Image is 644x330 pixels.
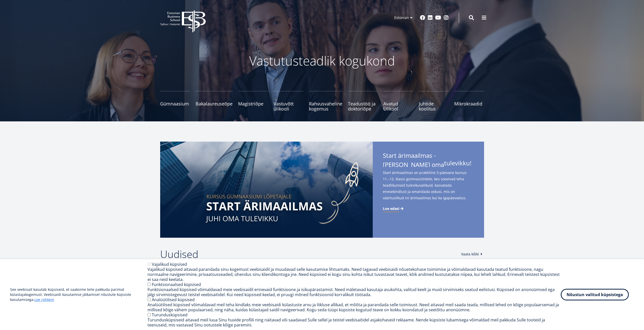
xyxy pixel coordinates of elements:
label: Vajalikud küpsised [152,261,187,267]
a: Instagram [444,15,449,20]
a: Mikrokraadid [454,91,484,111]
span: Bakalaureuseõpe [196,101,233,106]
span: Start ärimaailmas - [PERSON_NAME] oma [383,152,474,168]
a: Teadustöö ja doktoriõpe [348,91,378,111]
div: Vajalikud küpsised aitavad parandada sinu kogemust veebisaidil ja muudavad selle kasutamise lihts... [148,267,561,282]
span: Teadustöö ja doktoriõpe [348,101,378,111]
span: Mikrokraadid [454,101,484,106]
a: Rahvusvaheline kogemus [309,91,342,111]
span: Magistriõpe [238,101,268,106]
label: Analüütilised küpsised [152,297,195,302]
a: Youtube [435,15,441,20]
a: Magistriõpe [238,91,268,111]
a: Bakalaureuseõpe [196,91,233,111]
img: Start arimaailmas [160,142,373,238]
span: Rahvusvaheline kogemus [309,101,342,111]
a: Vaata kõiki [461,252,484,257]
p: See veebisait kasutab küpsiseid, et saaksime teile pakkuda parimat külastajakogemust. Veebisaidi ... [10,287,148,302]
span: Start ärimaailmas on praktiline 3-päevane kursus 11.–12. klassi gümnasistidele, kes soovivad teha... [383,169,474,201]
a: Juhtide koolitus [419,91,449,111]
div: Analüütilised küpsised võimaldavad meil teha kindlaks meie veebisaidi külastuste arvu ja liikluse... [148,302,561,312]
span: tulevikku! [444,159,471,167]
span: Juhtide koolitus [419,101,449,111]
span: Loe edasi [383,206,399,211]
label: Funktsionaalsed küpsised [152,282,201,287]
a: Loe rohkem [34,297,54,302]
div: Turundusküpsiseid aitavad meil luua Sinu huvide profiili ning näitavad või saadavad Sulle sellel ... [148,317,561,327]
button: Nõustun valitud küpsistega [561,289,629,300]
span: Avatud Ülikool [383,101,413,111]
a: Gümnaasium [160,91,190,111]
div: Funktsionaalsed küpsised võimaldavad meie veebisaidil erinevaid funktsioone ja isikupärastamist. ... [148,287,561,297]
a: Loe edasi [383,206,404,211]
a: Linkedin [428,15,433,20]
span: Vastuvõtt ülikooli [274,101,303,111]
h2: Uudised [160,248,456,260]
a: Facebook [420,15,425,20]
a: Vastuvõtt ülikooli [274,91,303,111]
a: Avatud Ülikool [383,91,413,111]
label: Turundusküpsised [152,312,188,318]
p: Vastutusteadlik kogukond [188,53,456,68]
span: Gümnaasium [160,101,190,106]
